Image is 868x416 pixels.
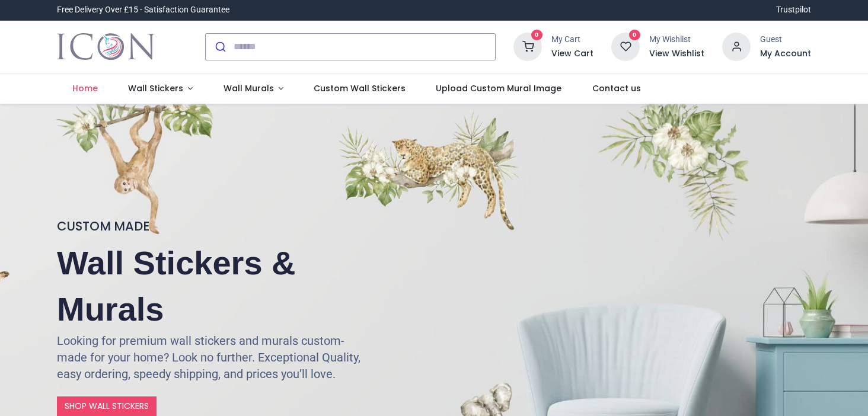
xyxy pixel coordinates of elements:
span: Wall Stickers [128,82,183,94]
sup: 0 [629,30,640,41]
sup: 0 [531,30,542,41]
div: My Wishlist [649,34,704,46]
a: View Wishlist [649,48,704,60]
font: Looking for premium wall stickers and murals custom-made for your home? Look no further. Exceptio... [57,334,360,381]
span: Custom Wall Stickers [314,82,406,94]
span: Contact us [592,82,641,94]
h2: Wall Stickers & Murals [57,240,361,333]
a: 0 [513,41,542,50]
a: Wall Stickers [113,73,208,104]
a: Trustpilot [776,4,811,16]
a: View Cart [551,48,593,60]
a: 0 [611,41,640,50]
div: Guest [760,34,811,46]
span: Home [72,82,98,94]
h4: CUSTOM MADE [57,217,361,235]
div: My Cart [551,34,593,46]
a: Logo of Icon Wall Stickers [57,30,155,63]
a: My Account [760,48,811,60]
a: Wall Murals [208,73,299,104]
div: Free Delivery Over £15 - Satisfaction Guarantee [57,4,229,16]
span: Wall Murals [224,82,274,94]
span: Upload Custom Mural Image [436,82,561,94]
button: Submit [206,34,234,60]
img: Icon Wall Stickers [57,30,155,63]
